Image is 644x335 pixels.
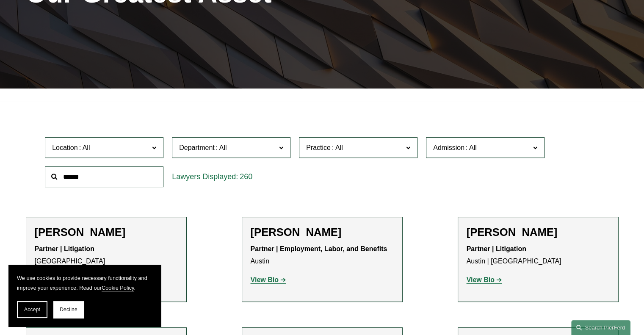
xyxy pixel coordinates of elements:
span: Admission [433,144,464,151]
span: 260 [240,172,252,181]
span: Location [52,144,78,151]
span: Accept [24,307,40,313]
span: Department [179,144,215,151]
a: View Bio [467,276,502,283]
p: Austin [251,243,394,268]
h2: [PERSON_NAME] [251,226,394,239]
a: Search this site [571,320,630,335]
span: Practice [306,144,331,151]
strong: View Bio [251,276,279,283]
strong: Partner | Employment, Labor, and Benefits [251,245,387,252]
a: View Bio [251,276,286,283]
section: Cookie banner [8,265,161,327]
h2: [PERSON_NAME] [467,226,610,239]
a: Cookie Policy [102,285,134,291]
button: Decline [53,301,84,318]
strong: View Bio [467,276,495,283]
p: We use cookies to provide necessary functionality and improve your experience. Read our . [17,273,152,293]
p: Austin | [GEOGRAPHIC_DATA] [467,243,610,268]
p: [GEOGRAPHIC_DATA] [35,243,178,268]
span: Decline [60,307,77,313]
button: Accept [17,301,47,318]
h2: [PERSON_NAME] [35,226,178,239]
strong: Partner | Litigation [467,245,526,252]
strong: Partner | Litigation [35,245,94,252]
